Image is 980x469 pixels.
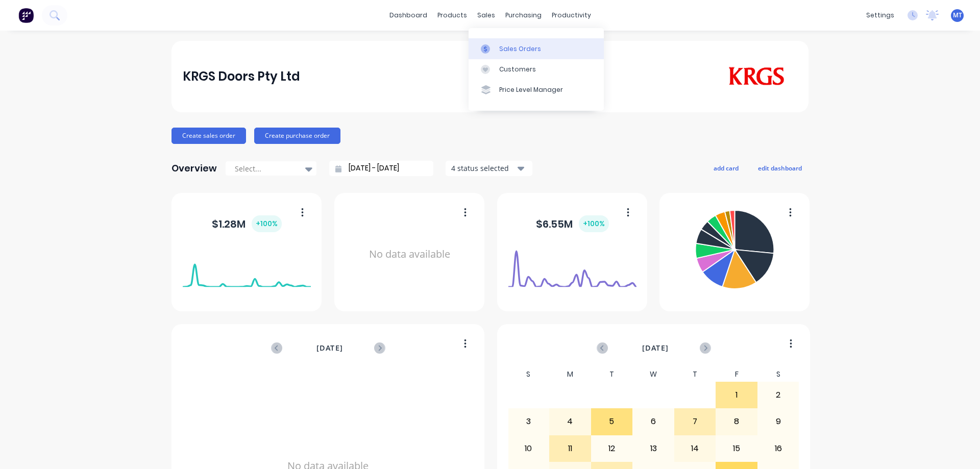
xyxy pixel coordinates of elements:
[716,382,757,408] div: 1
[726,67,787,86] img: KRGS Doors Pty Ltd
[469,59,604,80] a: Customers
[469,80,604,100] a: Price Level Manager
[675,436,716,461] div: 14
[384,8,432,23] a: dashboard
[758,409,799,434] div: 9
[432,8,472,23] div: products
[751,161,808,175] button: edit dashboard
[579,215,609,232] div: + 100 %
[758,436,799,461] div: 16
[633,409,674,434] div: 6
[642,342,669,354] span: [DATE]
[254,128,340,144] button: Create purchase order
[252,215,282,232] div: + 100 %
[633,436,674,461] div: 13
[953,11,962,20] span: MT
[757,367,799,382] div: S
[472,8,500,23] div: sales
[212,215,282,232] div: $ 1.28M
[758,382,799,408] div: 2
[499,85,563,94] div: Price Level Manager
[508,367,550,382] div: S
[316,342,343,354] span: [DATE]
[716,409,757,434] div: 8
[591,367,633,382] div: T
[183,66,300,87] div: KRGS Doors Pty Ltd
[499,65,536,74] div: Customers
[346,206,474,303] div: No data available
[674,367,716,382] div: T
[469,38,604,59] a: Sales Orders
[508,436,549,461] div: 10
[550,436,591,461] div: 11
[861,8,899,23] div: settings
[500,8,547,23] div: purchasing
[675,409,716,434] div: 7
[549,367,591,382] div: M
[716,436,757,461] div: 15
[550,409,591,434] div: 4
[536,215,609,232] div: $ 6.55M
[592,436,632,461] div: 12
[451,163,516,174] div: 4 status selected
[18,8,34,23] img: Factory
[508,409,549,434] div: 3
[592,409,632,434] div: 5
[499,44,541,54] div: Sales Orders
[171,158,217,179] div: Overview
[171,128,246,144] button: Create sales order
[716,367,757,382] div: F
[547,8,596,23] div: productivity
[446,161,532,176] button: 4 status selected
[632,367,674,382] div: W
[707,161,745,175] button: add card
